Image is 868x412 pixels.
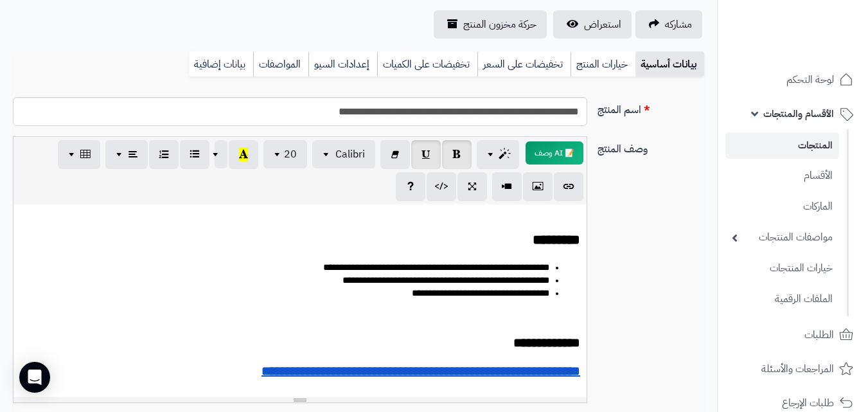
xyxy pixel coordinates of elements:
a: بيانات أساسية [635,51,704,77]
label: وصف المنتج [592,136,709,157]
a: استعراض [553,10,632,39]
a: المراجعات والأسئلة [725,354,860,384]
span: لوحة التحكم [786,71,834,89]
span: حركة مخزون المنتج [463,17,536,32]
span: طلبات الإرجاع [782,394,834,412]
a: المنتجات [725,132,839,159]
button: 20 [263,140,307,168]
span: الأقسام والمنتجات [763,105,834,123]
a: حركة مخزون المنتج [434,10,547,39]
div: Open Intercom Messenger [19,362,50,393]
button: Calibri [312,140,375,168]
span: Calibri [335,147,365,162]
span: الطلبات [804,326,834,344]
a: الملفات الرقمية [725,285,839,313]
a: الطلبات [725,319,860,350]
a: خيارات المنتجات [725,255,839,282]
a: إعدادات السيو [308,51,377,77]
a: لوحة التحكم [725,64,860,95]
span: استعراض [584,17,621,32]
span: المراجعات والأسئلة [761,360,834,378]
a: تخفيضات على الكميات [377,51,477,77]
span: 20 [284,147,297,162]
a: بيانات إضافية [189,51,253,77]
a: تخفيضات على السعر [477,51,571,77]
a: مواصفات المنتجات [725,224,839,251]
button: 📝 AI وصف [526,141,583,165]
a: المواصفات [253,51,308,77]
span: مشاركه [665,17,692,32]
a: الماركات [725,193,839,220]
a: الأقسام [725,162,839,190]
a: مشاركه [635,10,702,39]
label: اسم المنتج [592,97,709,118]
a: خيارات المنتج [571,51,635,77]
